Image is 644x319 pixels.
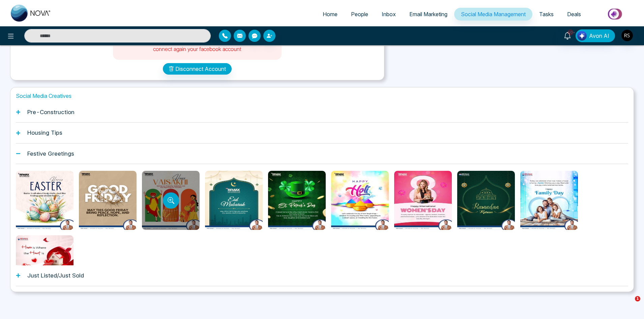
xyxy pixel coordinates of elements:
a: Home [316,8,344,21]
a: Inbox [375,8,403,21]
iframe: Intercom live chat [621,296,637,312]
a: Email Marketing [403,8,454,21]
h1: Pre-Construction [27,109,75,115]
a: Social Media Management [454,8,532,21]
span: Email Marketing [409,11,447,18]
h1: Festive Greetings [27,150,74,157]
button: Disconnect Account [163,63,232,75]
button: Preview template [163,192,179,209]
span: 10+ [567,29,574,35]
span: Deals [567,11,581,18]
a: Deals [560,8,588,21]
img: Nova CRM Logo [11,5,51,22]
span: Inbox [382,11,396,18]
span: Home [323,11,338,18]
h1: Housing Tips [27,129,62,136]
span: Social Media Management [461,11,526,18]
img: Market-place.gif [591,6,640,22]
a: 10+ [559,29,576,41]
img: Lead Flow [577,31,587,41]
span: People [351,11,368,18]
span: 1 [635,296,640,301]
span: Avon AI [589,32,609,40]
h1: Just Listed/Just Sold [27,272,84,279]
button: Avon AI [576,29,615,42]
a: People [344,8,375,21]
h1: Social Media Creatives [16,93,628,99]
a: Tasks [532,8,560,21]
span: Tasks [539,11,554,18]
img: User Avatar [621,30,633,41]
